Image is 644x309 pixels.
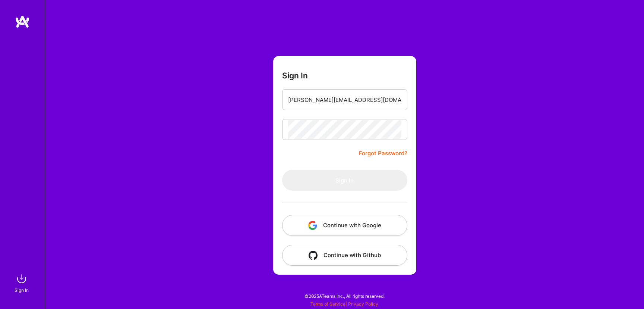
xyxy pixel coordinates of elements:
[308,221,317,230] img: icon
[359,149,407,158] a: Forgot Password?
[15,15,30,28] img: logo
[45,287,644,305] div: © 2025 ATeams Inc., All rights reserved.
[282,215,407,236] button: Continue with Google
[348,301,378,307] a: Privacy Policy
[282,245,407,266] button: Continue with Github
[14,271,29,286] img: sign in
[15,286,29,294] div: Sign In
[16,271,29,294] a: sign inSign In
[282,170,407,191] button: Sign In
[310,301,378,307] span: |
[282,71,308,80] h3: Sign In
[310,301,345,307] a: Terms of Service
[309,251,318,260] img: icon
[288,90,401,109] input: Email...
